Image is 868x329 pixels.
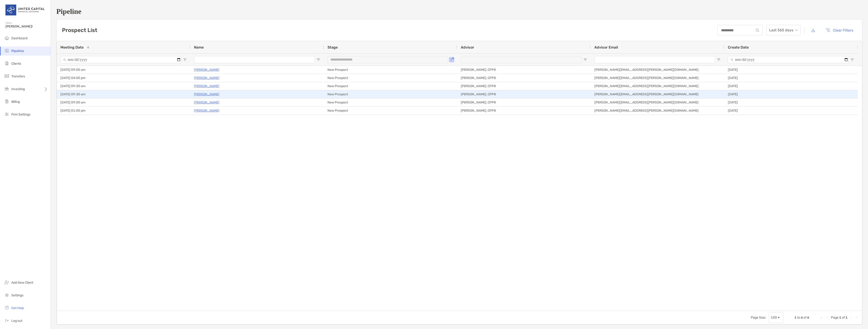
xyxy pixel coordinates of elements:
[771,316,777,319] div: 100
[801,316,803,319] span: 6
[11,306,24,310] span: Get Help
[839,316,841,319] span: 1
[5,25,48,28] span: [PERSON_NAME]!
[591,66,724,74] div: [PERSON_NAME][EMAIL_ADDRESS][PERSON_NAME][DOMAIN_NAME]
[851,58,854,61] button: Open Filter Menu
[57,82,190,90] div: [DATE] 09:30 am
[194,91,219,97] a: [PERSON_NAME]
[457,107,591,115] div: [PERSON_NAME], CFP®
[194,83,219,89] a: [PERSON_NAME]
[324,90,457,98] div: New Prospect
[11,293,23,297] span: Settings
[591,90,724,98] div: [PERSON_NAME][EMAIL_ADDRESS][PERSON_NAME][DOMAIN_NAME]
[194,56,315,63] input: Name Filter Input
[769,312,784,323] div: Page Size
[4,48,10,53] img: pipeline icon
[583,58,587,61] button: Open Filter Menu
[183,58,187,61] button: Open Filter Menu
[591,82,724,90] div: [PERSON_NAME][EMAIL_ADDRESS][PERSON_NAME][DOMAIN_NAME]
[57,98,190,106] div: [DATE] 09:00 am
[724,90,858,98] div: [DATE]
[457,98,591,106] div: [PERSON_NAME], CFP®
[717,58,721,61] button: Open Filter Menu
[591,107,724,115] div: [PERSON_NAME][EMAIL_ADDRESS][PERSON_NAME][DOMAIN_NAME]
[797,316,800,319] span: to
[591,98,724,106] div: [PERSON_NAME][EMAIL_ADDRESS][PERSON_NAME][DOMAIN_NAME]
[194,100,219,105] a: [PERSON_NAME]
[11,100,20,104] span: Billing
[461,45,474,49] span: Advisor
[11,113,30,116] span: Firm Settings
[57,74,190,82] div: [DATE] 04:00 pm
[724,82,858,90] div: [DATE]
[324,98,457,106] div: New Prospect
[804,316,806,319] span: of
[194,45,204,49] span: Name
[728,56,849,63] input: Create Date Filter Input
[831,316,838,319] span: Page
[769,25,798,35] span: Last 365 days
[11,74,25,78] span: Transfers
[724,74,858,82] div: [DATE]
[324,74,457,82] div: New Prospect
[56,7,863,16] h1: Pipeline
[756,29,759,32] img: input icon
[57,107,190,115] div: [DATE] 01:00 pm
[4,73,10,79] img: transfers icon
[4,61,10,66] img: clients icon
[11,49,24,53] span: Pipeline
[457,82,591,90] div: [PERSON_NAME], CFP®
[324,82,457,90] div: New Prospect
[317,58,320,61] button: Open Filter Menu
[826,316,829,319] div: Previous Page
[194,108,219,113] a: [PERSON_NAME]
[724,98,858,106] div: [DATE]
[855,316,858,319] div: Last Page
[4,111,10,117] img: firm-settings icon
[4,305,10,310] img: get-help icon
[324,66,457,74] div: New Prospect
[4,318,10,323] img: logout icon
[62,27,97,33] h3: Prospect List
[594,56,715,63] input: Advisor Email Filter Input
[5,2,45,18] img: United Capital Logo
[11,36,27,40] span: Dashboard
[57,90,190,98] div: [DATE] 09:30 am
[457,66,591,74] div: [PERSON_NAME], CFP®
[457,90,591,98] div: [PERSON_NAME], CFP®
[724,107,858,115] div: [DATE]
[324,107,457,115] div: New Prospect
[807,316,809,319] span: 6
[60,45,84,49] span: Meeting Date
[842,316,845,319] span: of
[450,58,454,61] button: Open Filter Menu
[4,86,10,91] img: investing icon
[4,292,10,298] img: settings icon
[751,316,766,319] div: Page Size:
[4,280,10,285] img: add_new_client icon
[11,87,25,91] span: Investing
[11,281,33,285] span: Add New Client
[794,316,796,319] span: 1
[194,75,219,81] a: [PERSON_NAME]
[846,316,848,319] span: 1
[4,99,10,104] img: billing icon
[4,35,10,41] img: dashboard icon
[457,74,591,82] div: [PERSON_NAME], CFP®
[591,74,724,82] div: [PERSON_NAME][EMAIL_ADDRESS][PERSON_NAME][DOMAIN_NAME]
[728,45,749,49] span: Create Date
[57,66,190,74] div: [DATE] 09:00 am
[60,56,181,63] input: Meeting Date Filter Input
[822,25,857,35] button: Clear Filters
[724,66,858,74] div: [DATE]
[11,319,22,323] span: Log out
[820,316,824,319] div: First Page
[11,62,21,66] span: Clients
[327,45,338,49] span: Stage
[194,67,219,73] a: [PERSON_NAME]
